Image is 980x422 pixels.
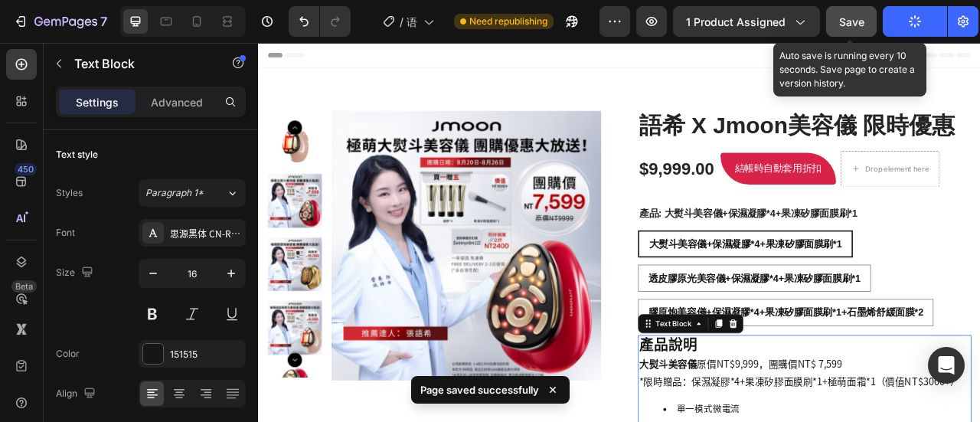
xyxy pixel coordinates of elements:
p: Advanced [151,94,203,110]
div: Styles [56,186,83,200]
span: 语希 [407,14,417,30]
strong: 產品說明 [485,375,558,393]
button: 1 product assigned [673,6,820,37]
legend: 產品: 大熨斗美容儀+保濕凝膠*4+果凍矽膠面膜刷*1 [483,208,764,227]
p: 7 [100,12,107,31]
iframe: Design area [258,43,980,422]
button: Paragraph 1* [139,179,246,207]
span: 1 product assigned [686,14,786,30]
div: Text style [56,148,98,162]
div: Font [56,226,75,240]
button: Carousel Next Arrow [37,394,55,413]
button: 7 [6,6,114,37]
span: 透皮膠原光美容儀+保濕凝膠*4+果凍矽膠面膜刷*1 [496,293,766,306]
div: $9,999.00 [483,146,582,175]
span: Paragraph 1* [145,186,204,200]
div: Size [56,263,96,283]
p: 結帳時自動套用折扣 [606,149,717,171]
span: 大熨斗美容儀+保濕凝膠*4+果凍矽膠面膜刷*1 [497,249,743,262]
div: Color [56,347,80,361]
div: Open Intercom Messenger [928,347,965,384]
span: Need republishing [469,15,547,28]
span: 膠原炮美容儀+保濕凝膠*4+果凍矽膠面膜刷*1+石墨烯舒緩面膜*2 [496,336,846,349]
strong: 大熨斗美容儀 [485,402,558,414]
p: Settings [76,94,119,110]
p: Text Block [74,54,204,73]
div: Drop element here [773,154,854,166]
div: Beta [11,280,37,293]
button: <p>結帳時自動套用折扣</p> [588,139,735,180]
p: 原價NT$9,999，團購價NT$ 7,599 [485,397,906,420]
div: Align [56,384,99,404]
div: 151515 [170,348,242,361]
div: 450 [15,163,37,175]
p: Page saved successfully [420,382,539,397]
h2: 語希 X Jmoon美容儀 限時優惠 [483,87,907,125]
span: / [400,14,403,30]
div: 思源黑体 CN-Regular_2 [170,227,242,240]
div: Undo/Redo [289,6,351,37]
span: Save [839,15,864,28]
button: Save [826,6,877,37]
div: Text Block [502,350,554,364]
